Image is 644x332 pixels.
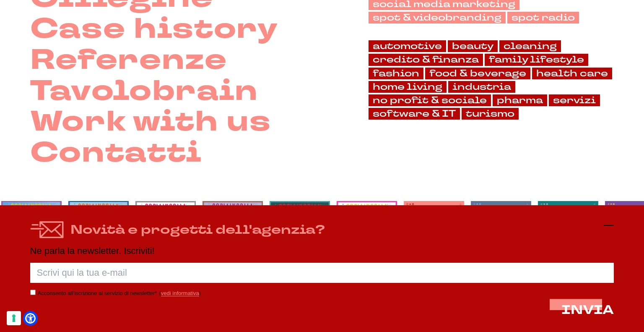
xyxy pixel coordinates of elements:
a: family lifestyle [485,54,588,65]
img: copertina numero 39 [404,201,464,290]
a: fashion [369,68,423,79]
p: Ne parla la newsletter. Iscriviti! [30,246,614,256]
a: credito & finanza [369,54,483,65]
a: health care [532,68,612,79]
a: pharma [493,94,547,106]
a: vedi informativa [161,290,199,296]
img: copertina numero 3 [203,201,263,290]
a: spot & videobranding [369,12,506,24]
a: industria [448,81,515,93]
a: food & beverage [425,68,530,79]
a: home living [369,81,447,93]
a: Tavolobrain [30,76,258,107]
h4: Novità e progetti dell'agenzia? [70,220,325,239]
a: Case history [30,14,278,45]
img: copertina numero 37 [538,201,598,290]
a: spot radio [507,12,579,24]
span: INVIA [561,301,614,319]
input: Scrivi qui la tua e-mail [30,263,614,283]
a: Contatti [30,138,202,169]
img: copertina numero 4 [135,201,196,290]
a: beauty [448,40,498,52]
a: software & IT [369,108,460,120]
a: Work with us [30,107,271,138]
img: copertina numero 5 [68,201,129,290]
label: Acconsento all’iscrizione al servizio di newsletter* [38,290,157,296]
a: no profit & sociale [369,94,491,106]
a: servizi [549,94,600,106]
button: INVIA [561,303,614,317]
a: Referenze [30,45,227,76]
a: Open Accessibility Menu [25,313,36,324]
button: Le tue preferenze relative al consenso per le tecnologie di tracciamento [7,311,21,325]
img: copertina numero 6 [1,201,62,290]
img: copertina numero 11 [337,201,397,290]
a: cleaning [499,40,561,52]
img: copertina numero 38 [471,201,531,290]
img: copertina numero 2 [270,201,330,290]
a: turismo [462,108,519,120]
span: ( ) [159,290,201,296]
a: automotive [369,40,446,52]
